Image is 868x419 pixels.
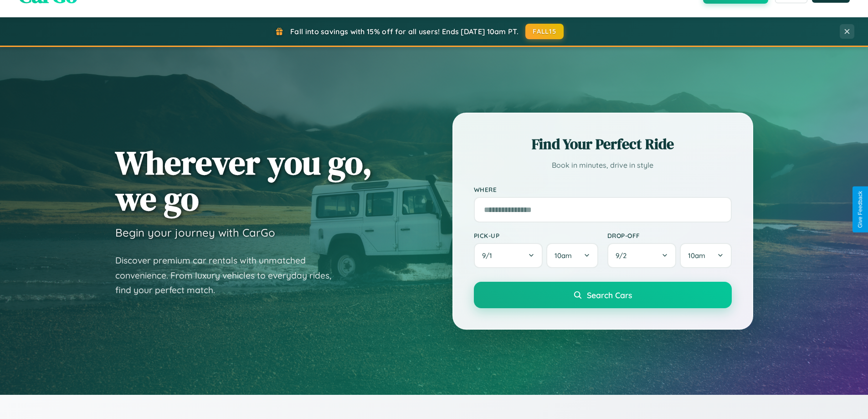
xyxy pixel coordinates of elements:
label: Where [474,186,732,193]
h3: Begin your journey with CarGo [115,226,275,239]
button: FALL15 [525,24,564,39]
p: Discover premium car rentals with unmatched convenience. From luxury vehicles to everyday rides, ... [115,253,343,298]
div: Give Feedback [857,191,863,228]
span: 9 / 2 [616,251,631,260]
span: Search Cars [587,290,632,300]
button: 9/2 [607,243,677,268]
button: Search Cars [474,282,732,308]
button: 9/1 [474,243,543,268]
span: 10am [555,251,572,260]
h2: Find Your Perfect Ride [474,134,732,154]
label: Pick-up [474,232,598,239]
label: Drop-off [607,232,732,239]
p: Book in minutes, drive in style [474,159,732,172]
button: 10am [546,243,598,268]
button: 10am [680,243,731,268]
span: Fall into savings with 15% off for all users! Ends [DATE] 10am PT. [290,27,519,36]
h1: Wherever you go, we go [115,145,372,217]
span: 10am [688,251,705,260]
span: 9 / 1 [482,251,497,260]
